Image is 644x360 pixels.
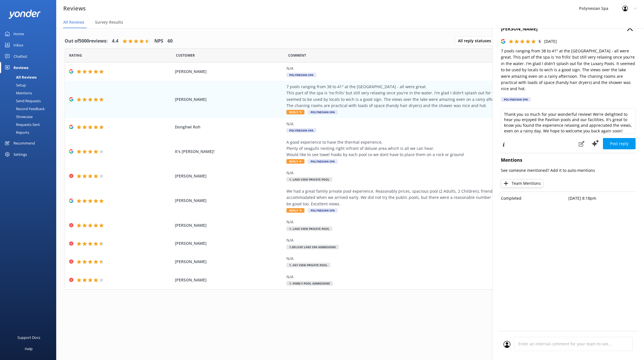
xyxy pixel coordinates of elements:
a: Record Feedback [3,105,56,113]
div: All Reviews [3,73,37,81]
span: [PERSON_NAME] [175,197,283,204]
div: N/A [286,170,542,176]
h4: [PERSON_NAME] [501,25,636,33]
div: Requests Sent [3,121,40,128]
p: [DATE] [544,38,557,45]
div: Settings [13,149,27,160]
div: Record Feedback [3,105,45,113]
div: N/A [286,65,542,72]
p: See someone mentioned? Add it to auto-mentions [501,167,636,174]
span: [PERSON_NAME] [175,68,283,75]
a: Reports [3,128,56,136]
a: Send Requests [3,97,56,105]
span: Polynesian Spa [308,159,338,164]
span: It's [PERSON_NAME]! [175,148,283,155]
h4: 60 [168,37,173,45]
span: [PERSON_NAME] [175,96,283,103]
span: [PERSON_NAME] [175,222,283,228]
div: Mentions [3,89,32,97]
span: Polynesian Spa [286,73,316,77]
div: A good experience to have the thermal experience. Plenty of seagulls nesting right infront of del... [286,139,542,158]
span: Polynesian Spa [308,208,338,213]
h4: NPS [154,37,163,45]
span: Reply [286,159,304,164]
textarea: Thank you so much for your wonderful review! We're delighted to hear you enjoyed the Pavilion poo... [501,108,636,134]
p: Completed [501,195,568,201]
div: Send Requests [3,97,41,105]
span: [PERSON_NAME] [175,240,283,246]
span: [PERSON_NAME] [175,277,283,283]
div: N/A [286,219,542,225]
button: Post reply [603,138,636,149]
button: Team Mentions [501,179,543,188]
h3: Reviews [63,4,86,13]
span: 1. Lake View Private Pool [286,177,332,182]
button: Close [627,25,633,32]
p: 7 pools ranging from 38 to 41° at the [GEOGRAPHIC_DATA] - all were great. This part of the spa is... [501,48,636,92]
a: Mentions [3,89,56,97]
span: Reply [286,208,304,213]
h4: Out of 5000 reviews: [65,37,108,45]
div: Setup [3,81,26,89]
h4: Mentions [501,157,636,164]
a: Requests Sent [3,121,56,128]
span: 1. Family Pool Admissions [286,281,333,286]
div: Showcase [3,113,33,121]
span: 1. Lake View Private Pool [286,226,332,231]
span: All reply statuses [458,38,494,44]
span: Donghwi Roh [175,124,283,130]
div: Inbox [13,39,23,51]
span: 1.Deluxe Lake Spa Admissions [286,245,339,249]
div: N/A [286,274,542,280]
a: All Reviews [3,73,56,81]
div: Reviews [13,62,28,73]
span: 5 [539,39,541,44]
span: [PERSON_NAME] [175,259,283,265]
a: Setup [3,81,56,89]
img: user_profile.svg [503,341,510,348]
div: Polynesian Spa [501,97,531,102]
div: Home [13,28,24,39]
div: We had a great family private pool experience. Reasonably prices, spacious pool (2 Adults, 2 Chil... [286,188,542,207]
span: Survey Results [95,19,123,25]
span: [PERSON_NAME] [175,173,283,179]
div: Recommend [13,137,35,149]
div: N/A [286,255,542,262]
div: 7 pools ranging from 38 to 41° at the [GEOGRAPHIC_DATA] - all were great. This part of the spa is... [286,84,542,109]
div: N/A [286,237,542,243]
img: yonder-white-logo.png [8,10,41,19]
div: N/A [286,121,542,127]
span: Polynesian Spa [286,128,316,133]
div: Help [25,343,33,354]
span: Question [288,53,306,58]
span: All Reviews [63,19,84,25]
span: 1. Sky View Private Pool [286,263,330,267]
a: Showcase [3,113,56,121]
span: Reply [286,110,304,114]
p: [DATE] 8:18pm [568,195,636,201]
div: Reports [3,128,29,136]
h4: 4.4 [112,37,118,45]
div: Support Docs [17,332,40,343]
div: Chatbot [13,51,27,62]
span: Polynesian Spa [308,110,338,114]
span: Date [176,53,195,58]
span: Date [69,53,82,58]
